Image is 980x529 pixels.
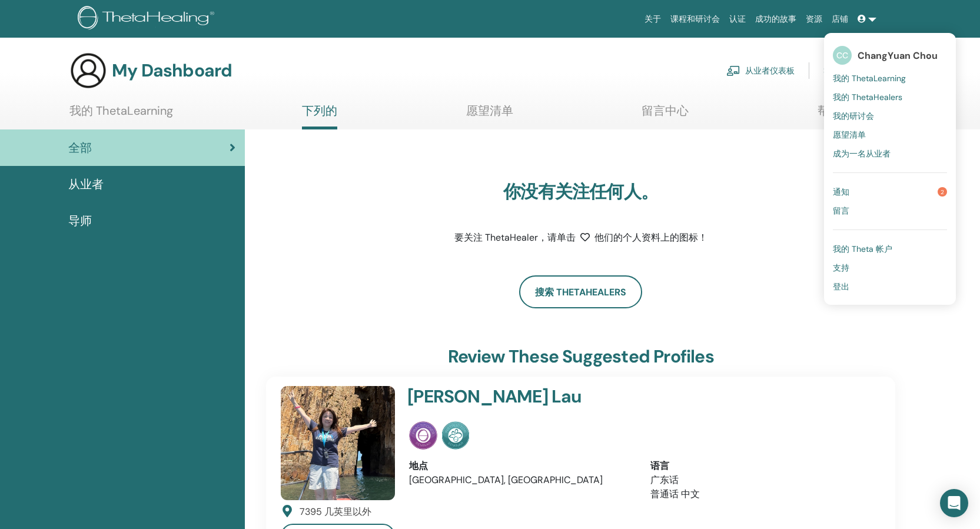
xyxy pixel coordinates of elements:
h4: [PERSON_NAME] Lau [407,386,795,407]
a: 登出 [833,277,947,296]
a: 我的帐户 [823,58,875,84]
a: 资源 [801,8,827,30]
a: 通知2 [833,182,947,201]
a: 关于 [640,8,666,30]
h3: Review these suggested profiles [448,346,714,367]
span: 支持 [833,262,849,273]
span: 通知 [833,187,849,197]
a: 从业者仪表板 [726,58,795,84]
img: cog.svg [823,61,838,81]
a: 成为一名从业者 [833,144,947,163]
a: 认证 [725,8,750,30]
a: 店铺 [827,8,853,30]
li: 广东话 [650,473,873,487]
span: 成为一名从业者 [833,148,891,159]
li: [GEOGRAPHIC_DATA], [GEOGRAPHIC_DATA] [409,473,632,487]
div: 地点 [409,459,632,473]
span: 愿望清单 [833,129,866,140]
span: 我的研讨会 [833,111,874,121]
span: 导师 [68,212,92,229]
span: 2 [938,187,947,197]
h3: My Dashboard [112,60,232,81]
a: 愿望清单 [833,125,947,144]
img: chalkboard-teacher.svg [726,65,740,76]
a: 愿望清单 [466,104,513,127]
a: 我的 ThetaLearning [833,69,947,88]
a: 成功的故事 [750,8,801,30]
div: Open Intercom Messenger [940,489,968,517]
a: 课程和研讨会 [666,8,725,30]
span: 从业者 [68,175,104,193]
h3: 你没有关注任何人。 [434,181,728,202]
img: generic-user-icon.jpg [69,52,107,89]
a: 支持 [833,258,947,277]
span: 全部 [68,139,92,157]
span: 留言 [833,205,849,216]
span: 我的 ThetaHealers [833,92,902,102]
span: 我的 ThetaLearning [833,73,906,84]
a: 我的 ThetaLearning [69,104,173,127]
a: 留言中心 [642,104,689,127]
span: 登出 [833,281,849,292]
a: 我的 ThetaHealers [833,88,947,107]
img: logo.png [78,6,218,32]
span: ChangYuan Chou [858,49,938,62]
span: 我的 Theta 帐户 [833,244,892,254]
div: 语言 [650,459,873,473]
li: 普通话 中文 [650,487,873,501]
a: 帮助和资源 [818,104,876,127]
a: 下列的 [302,104,337,129]
p: 要关注 ThetaHealer，请单击 他们的个人资料上的图标！ [434,231,728,245]
a: 留言 [833,201,947,220]
a: 我的 Theta 帐户 [833,239,947,258]
a: 搜索 ThetaHealers [519,275,642,308]
span: CC [833,46,852,65]
a: CCChangYuan Chou [833,42,947,69]
a: 我的研讨会 [833,107,947,125]
img: default.jpg [281,386,395,500]
div: 7395 几英里以外 [300,505,371,519]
